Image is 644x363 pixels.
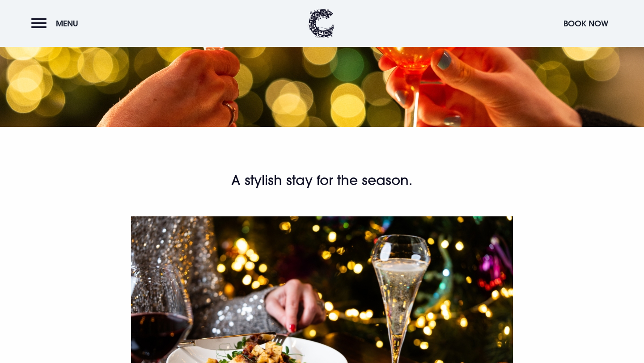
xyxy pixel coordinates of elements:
[56,18,78,29] span: Menu
[308,9,335,38] img: Clandeboye Lodge
[109,172,535,190] h2: A stylish stay for the season.
[559,14,613,33] button: Book Now
[31,14,83,33] button: Menu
